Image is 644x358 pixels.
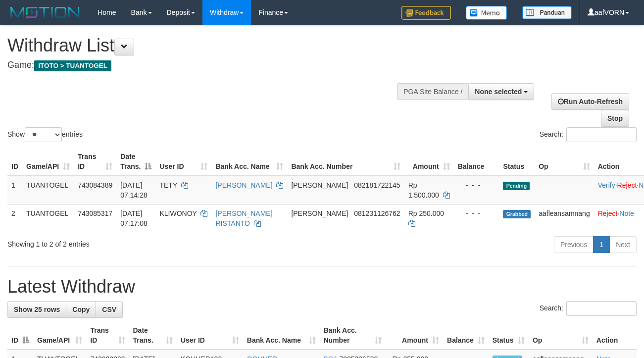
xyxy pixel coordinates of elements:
[102,306,116,313] span: CSV
[593,321,637,350] th: Action
[7,204,22,232] td: 2
[535,204,594,232] td: aafleansamnang
[177,321,243,350] th: User ID: activate to sort column ascending
[7,301,66,318] a: Show 25 rows
[86,321,129,350] th: Trans ID: activate to sort column ascending
[617,181,637,189] a: Reject
[566,127,637,142] input: Search:
[566,301,637,316] input: Search:
[503,182,530,190] span: Pending
[7,321,33,350] th: ID: activate to sort column descending
[540,301,637,316] label: Search:
[609,236,637,253] a: Next
[454,148,499,176] th: Balance
[215,209,272,227] a: [PERSON_NAME] RISTANTO
[7,176,22,205] td: 1
[7,60,419,70] h4: Game:
[159,209,197,217] span: KLIWONOY
[489,321,529,350] th: Status: activate to sort column ascending
[529,321,593,350] th: Op: activate to sort column ascending
[408,181,439,199] span: Rp 1.500.000
[120,209,148,227] span: [DATE] 07:17:08
[466,6,507,20] img: Button%20Memo.svg
[34,60,111,71] span: ITOTO > TUANTOGEL
[354,181,400,189] span: Copy 082181722145 to clipboard
[468,83,534,100] button: None selected
[120,181,148,199] span: [DATE] 07:14:28
[22,204,74,232] td: TUANTOGEL
[74,148,116,176] th: Trans ID: activate to sort column ascending
[7,5,83,20] img: MOTION_logo.png
[96,301,123,318] a: CSV
[443,321,489,350] th: Balance: activate to sort column ascending
[14,306,60,313] span: Show 25 rows
[619,209,634,217] a: Note
[155,148,211,176] th: User ID: activate to sort column ascending
[7,148,22,176] th: ID
[159,181,177,189] span: TETY
[522,6,572,19] img: panduan.png
[22,176,74,205] td: TUANTOGEL
[540,127,637,142] label: Search:
[401,6,451,20] img: Feedback.jpg
[78,209,112,217] span: 743085317
[554,236,594,253] a: Previous
[291,209,348,217] span: [PERSON_NAME]
[78,181,112,189] span: 743084389
[386,321,443,350] th: Amount: activate to sort column ascending
[404,148,454,176] th: Amount: activate to sort column ascending
[7,36,419,55] h1: Withdraw List
[551,93,629,110] a: Run Auto-Refresh
[601,110,629,127] a: Stop
[243,321,320,350] th: Bank Acc. Name: activate to sort column ascending
[291,181,348,189] span: [PERSON_NAME]
[72,306,90,313] span: Copy
[458,208,495,218] div: - - -
[408,209,444,217] span: Rp 250.000
[499,148,535,176] th: Status
[503,210,531,218] span: Grabbed
[598,209,618,217] a: Reject
[33,321,86,350] th: Game/API: activate to sort column ascending
[215,181,272,189] a: [PERSON_NAME]
[211,148,287,176] th: Bank Acc. Name: activate to sort column ascending
[598,181,615,189] a: Verify
[354,209,400,217] span: Copy 081231126762 to clipboard
[593,236,610,253] a: 1
[7,277,637,297] h1: Latest Withdraw
[535,148,594,176] th: Op: activate to sort column ascending
[116,148,155,176] th: Date Trans.: activate to sort column descending
[320,321,386,350] th: Bank Acc. Number: activate to sort column ascending
[7,127,83,142] label: Show entries
[66,301,96,318] a: Copy
[287,148,404,176] th: Bank Acc. Number: activate to sort column ascending
[475,88,522,96] span: None selected
[458,180,495,190] div: - - -
[25,127,62,142] select: Showentries
[7,235,261,249] div: Showing 1 to 2 of 2 entries
[22,148,74,176] th: Game/API: activate to sort column ascending
[129,321,177,350] th: Date Trans.: activate to sort column ascending
[397,83,468,100] div: PGA Site Balance /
